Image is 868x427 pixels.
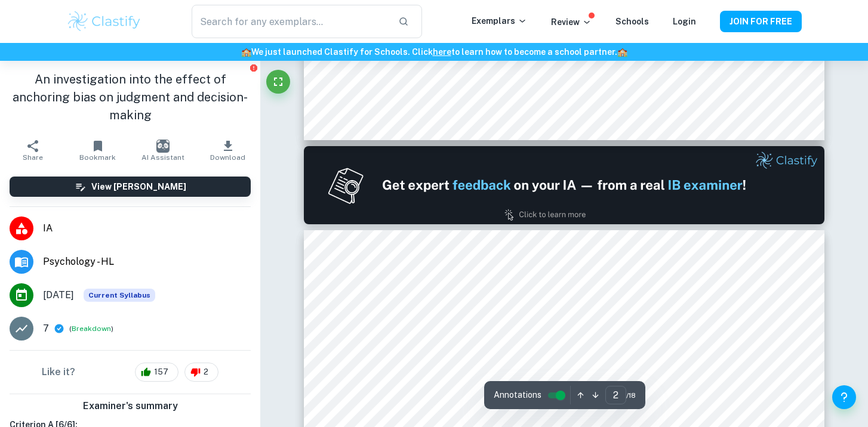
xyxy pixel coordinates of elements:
[626,390,636,401] span: / 18
[241,47,251,57] span: 🏫
[266,70,290,94] button: Fullscreen
[79,153,116,162] span: Bookmark
[69,323,113,335] span: ( )
[135,363,178,382] div: 157
[91,180,186,193] h6: View [PERSON_NAME]
[197,366,215,378] span: 2
[10,70,251,124] h1: An investigation into the effect of anchoring bias on judgment and decision-making
[494,389,541,401] span: Annotations
[551,16,592,29] p: Review
[156,140,170,153] img: AI Assistant
[84,289,155,302] span: Current Syllabus
[615,17,649,26] a: Schools
[141,153,184,162] span: AI Assistant
[23,153,43,162] span: Share
[43,255,251,269] span: Psychology - HL
[192,5,389,38] input: Search for any exemplars...
[720,11,802,32] button: JOIN FOR FREE
[72,323,111,334] button: Breakdown
[304,146,824,224] img: Ad
[195,134,260,167] button: Download
[130,134,195,167] button: AI Assistant
[43,288,74,302] span: [DATE]
[43,321,49,336] p: 7
[43,221,251,236] span: IA
[249,63,258,72] button: Report issue
[5,399,256,413] h6: Examiner's summary
[84,289,155,302] div: This exemplar is based on the current syllabus. Feel free to refer to it for inspiration/ideas wh...
[42,365,75,379] h6: Like it?
[617,47,627,57] span: 🏫
[66,10,142,33] img: Clastify logo
[65,134,130,167] button: Bookmark
[2,45,866,58] h6: We just launched Clastify for Schools. Click to learn how to become a school partner.
[433,47,451,57] a: here
[184,363,218,382] div: 2
[210,153,245,162] span: Download
[673,17,696,26] a: Login
[832,385,856,409] button: Help and Feedback
[472,14,527,27] p: Exemplars
[147,366,175,378] span: 157
[10,177,251,197] button: View [PERSON_NAME]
